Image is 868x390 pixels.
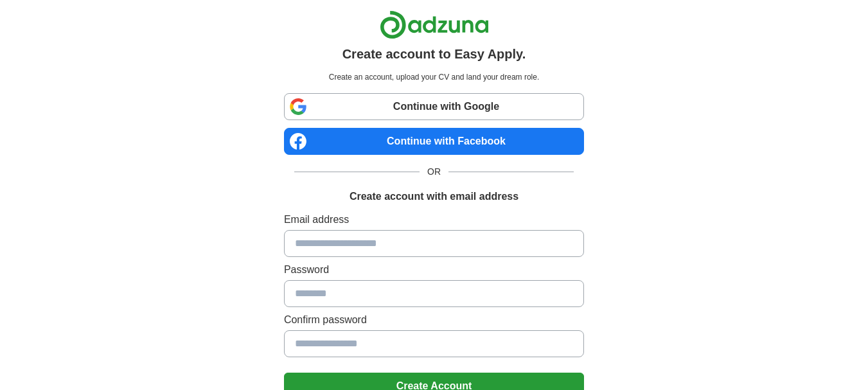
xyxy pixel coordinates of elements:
[342,44,526,64] h1: Create account to Easy Apply.
[380,10,489,39] img: Adzuna logo
[284,262,584,278] label: Password
[350,189,518,204] h1: Create account with email address
[284,212,584,227] label: Email address
[287,71,581,83] p: Create an account, upload your CV and land your dream role.
[420,165,448,179] span: OR
[284,93,584,120] a: Continue with Google
[284,128,584,155] a: Continue with Facebook
[284,312,584,328] label: Confirm password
